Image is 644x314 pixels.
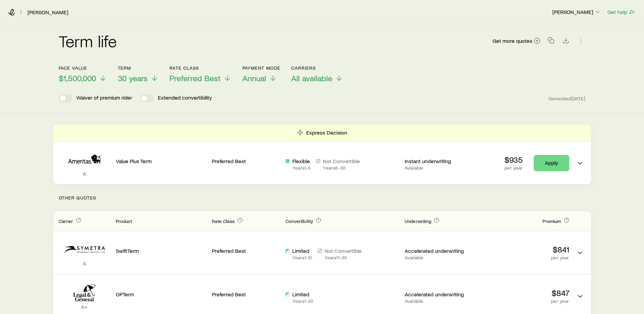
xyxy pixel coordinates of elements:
[59,65,107,83] button: Face value$1,500,000
[116,291,207,298] p: OPTerm
[212,247,280,254] p: Preferred Best
[607,8,636,16] button: Get help
[552,8,601,15] p: [PERSON_NAME]
[212,158,280,164] p: Preferred Best
[158,94,212,102] p: Extended convertibility
[534,155,569,171] a: Apply
[478,298,569,304] p: per year
[292,165,311,171] p: Years 1 - 5
[169,65,232,83] button: Rate ClassPreferred Best
[405,291,473,298] p: Accelerated underwriting
[504,155,523,164] p: $935
[478,255,569,260] p: per year
[53,124,591,184] div: Term quotes
[292,291,313,298] p: Limited
[169,73,221,83] span: Preferred Best
[323,165,360,171] p: Years 6 - 30
[325,247,362,254] p: Not Convertible
[405,247,473,254] p: Accelerated underwriting
[542,218,561,224] span: Premium
[292,255,312,260] p: Years 1 - 10
[59,218,73,224] span: Carrier
[59,73,96,83] span: $1,500,000
[118,65,159,83] button: Term30 years
[405,165,473,171] p: Available
[242,65,281,71] p: Payment Mode
[405,298,473,304] p: Available
[242,73,266,83] span: Annual
[169,65,232,71] p: Rate Class
[53,184,591,211] p: Other Quotes
[504,165,523,171] p: per year
[291,65,343,83] button: CarriersAll available
[59,260,110,267] p: A
[492,37,541,45] a: Get more quotes
[405,255,473,260] p: Available
[286,218,313,224] span: Convertibility
[405,218,431,224] span: Underwriting
[325,255,362,260] p: Years 11 - 30
[212,218,235,224] span: Rate Class
[291,73,332,83] span: All available
[292,158,311,164] p: Flexible
[76,94,132,102] p: Waiver of premium rider
[59,65,107,71] p: Face value
[478,245,569,254] p: $841
[549,95,585,102] span: Generated
[571,95,586,102] span: [DATE]
[59,33,117,49] h2: Term life
[478,288,569,298] p: $847
[493,38,532,43] span: Get more quotes
[292,298,313,304] p: Years 1 - 30
[242,65,281,83] button: Payment ModeAnnual
[59,170,110,177] p: A
[292,247,312,254] p: Limited
[116,247,207,254] p: SwiftTerm
[291,65,343,71] p: Carriers
[59,303,110,310] p: A+
[27,9,69,16] a: [PERSON_NAME]
[405,158,473,164] p: Instant underwriting
[561,38,571,45] a: Download CSV
[116,218,132,224] span: Product
[552,8,602,16] button: [PERSON_NAME]
[118,73,148,83] span: 30 years
[116,158,207,164] p: Value Plus Term
[323,158,360,164] p: Not Convertible
[118,65,159,71] p: Term
[212,291,280,298] p: Preferred Best
[306,129,347,136] p: Express Decision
